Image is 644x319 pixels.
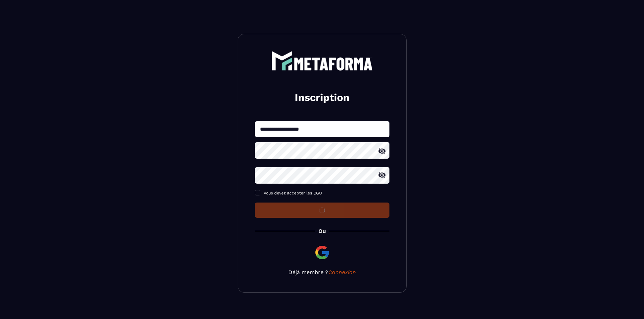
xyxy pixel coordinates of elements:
img: logo [271,51,373,71]
p: Ou [318,228,326,234]
a: logo [255,51,389,71]
img: google [314,244,330,261]
a: Connexion [328,269,356,275]
h2: Inscription [263,91,381,104]
p: Déjà membre ? [255,269,389,275]
span: Vous devez accepter les CGU [264,191,322,195]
